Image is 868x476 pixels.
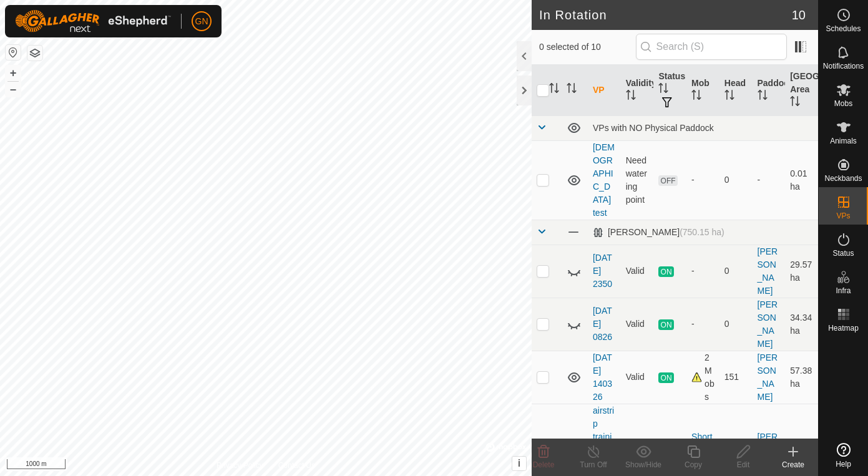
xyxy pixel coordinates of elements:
[568,459,618,470] div: Turn Off
[626,92,636,102] p-sorticon: Activate to sort
[621,140,654,220] td: Need watering point
[819,438,868,473] a: Help
[593,142,615,218] a: [DEMOGRAPHIC_DATA] test
[593,352,612,402] a: [DATE] 140326
[512,457,526,470] button: i
[621,65,654,116] th: Validity
[680,227,724,237] span: (750.15 ha)
[653,65,686,116] th: Status
[719,298,753,351] td: 0
[668,459,718,470] div: Copy
[621,298,654,351] td: Valid
[533,460,555,469] span: Delete
[621,351,654,404] td: Valid
[828,324,859,332] span: Heatmap
[785,245,818,298] td: 29.57 ha
[618,459,668,470] div: Show/Hide
[6,45,21,60] button: Reset Map
[785,351,818,404] td: 57.38 ha
[836,212,850,220] span: VPs
[790,98,800,108] p-sorticon: Activate to sort
[824,175,862,182] span: Neckbands
[753,140,786,220] td: -
[567,85,577,95] p-sorticon: Activate to sort
[658,266,673,277] span: ON
[658,175,677,186] span: OFF
[658,372,673,383] span: ON
[549,85,559,95] p-sorticon: Activate to sort
[278,460,315,471] a: Contact Us
[6,82,21,97] button: –
[768,459,818,470] div: Create
[718,459,768,470] div: Edit
[758,92,768,102] p-sorticon: Activate to sort
[832,250,854,257] span: Status
[823,62,864,70] span: Notifications
[691,92,701,102] p-sorticon: Activate to sort
[719,351,753,404] td: 151
[217,460,263,471] a: Privacy Policy
[758,299,778,349] a: [PERSON_NAME]
[636,34,787,60] input: Search (S)
[593,123,813,133] div: VPs with NO Physical Paddock
[621,245,654,298] td: Valid
[658,85,668,95] p-sorticon: Activate to sort
[518,458,520,469] span: i
[792,6,806,24] span: 10
[691,318,714,331] div: -
[6,66,21,80] button: +
[836,287,851,294] span: Infra
[27,46,42,61] button: Map Layers
[724,92,734,102] p-sorticon: Activate to sort
[758,246,778,296] a: [PERSON_NAME]
[785,140,818,220] td: 0.01 ha
[836,460,851,468] span: Help
[539,41,636,54] span: 0 selected of 10
[785,298,818,351] td: 34.34 ha
[593,227,724,238] div: [PERSON_NAME]
[758,352,778,402] a: [PERSON_NAME]
[686,65,719,116] th: Mob
[658,319,673,330] span: ON
[719,245,753,298] td: 0
[593,306,612,342] a: [DATE] 0826
[719,140,753,220] td: 0
[719,65,753,116] th: Head
[826,25,861,32] span: Schedules
[753,65,786,116] th: Paddock
[830,137,857,145] span: Animals
[539,7,792,22] h2: In Rotation
[691,265,714,278] div: -
[785,65,818,116] th: [GEOGRAPHIC_DATA] Area
[15,10,171,32] img: Gallagher Logo
[691,173,714,187] div: -
[691,351,714,404] div: 2 Mobs
[195,15,208,28] span: GN
[588,65,621,116] th: VP
[834,100,852,107] span: Mobs
[593,253,612,289] a: [DATE] 2350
